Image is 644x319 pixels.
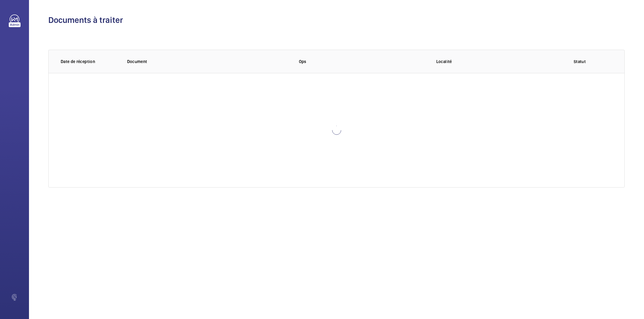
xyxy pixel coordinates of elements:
[299,58,427,65] p: Ops
[436,58,564,65] p: Localité
[61,58,117,65] p: Date de réception
[574,58,612,65] p: Statut
[127,58,289,65] p: Document
[48,14,625,26] h1: Documents à traiter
